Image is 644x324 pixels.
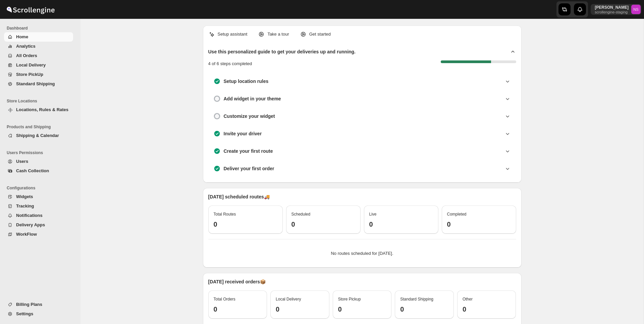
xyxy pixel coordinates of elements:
[4,32,73,42] button: Home
[16,203,34,209] span: Tracking
[4,166,73,176] button: Cash Collection
[224,148,273,154] h3: Create your first route
[291,220,355,228] h3: 0
[16,222,45,227] span: Delivery Apps
[4,201,73,211] button: Tracking
[16,194,33,199] span: Widgets
[16,62,46,67] span: Local Delivery
[276,297,301,302] span: Local Delivery
[400,297,433,302] span: Standard Shipping
[338,297,361,302] span: Store Pickup
[309,31,331,38] p: Get started
[16,34,28,39] span: Home
[4,309,73,319] button: Settings
[338,305,386,313] h3: 0
[4,51,73,60] button: All Orders
[4,192,73,201] button: Widgets
[224,113,275,120] h3: Customize your widget
[595,10,629,14] p: scrollengine-staging
[463,305,511,313] h3: 0
[4,220,73,230] button: Delivery Apps
[16,133,59,138] span: Shipping & Calendar
[214,297,235,302] span: Total Orders
[224,130,262,137] h3: Invite your driver
[4,211,73,220] button: Notifications
[276,305,324,313] h3: 0
[4,230,73,239] button: WorkFlow
[400,305,448,313] h3: 0
[7,185,76,191] span: Configurations
[4,42,73,51] button: Analytics
[208,60,252,67] p: 4 of 6 steps completed
[16,311,33,316] span: Settings
[214,250,511,257] p: No routes scheduled for [DATE].
[16,168,49,173] span: Cash Collection
[16,81,55,86] span: Standard Shipping
[633,7,639,11] text: NS
[595,5,629,10] p: [PERSON_NAME]
[4,157,73,166] button: Users
[214,220,277,228] h3: 0
[447,212,467,217] span: Completed
[7,98,76,104] span: Store Locations
[369,220,433,228] h3: 0
[224,165,274,172] h3: Deliver your first order
[7,150,76,155] span: Users Permissions
[16,213,43,218] span: Notifications
[16,107,68,112] span: Locations, Rules & Rates
[208,278,516,285] p: [DATE] received orders 📦
[208,48,356,55] h2: Use this personalized guide to get your deliveries up and running.
[16,44,36,49] span: Analytics
[16,72,43,77] span: Store PickUp
[224,95,281,102] h3: Add widget in your theme
[224,78,269,85] h3: Setup location rules
[7,124,76,130] span: Products and Shipping
[218,31,248,38] p: Setup assistant
[291,212,311,217] span: Scheduled
[4,131,73,140] button: Shipping & Calendar
[214,305,262,313] h3: 0
[214,212,236,217] span: Total Routes
[208,193,516,200] p: [DATE] scheduled routes 🚚
[4,105,73,114] button: Locations, Rules & Rates
[4,300,73,309] button: Billing Plans
[631,5,641,14] span: Nawneet Sharma
[16,302,42,307] span: Billing Plans
[369,212,377,217] span: Live
[463,297,473,302] span: Other
[16,53,37,58] span: All Orders
[16,159,28,164] span: Users
[16,232,37,237] span: WorkFlow
[447,220,511,228] h3: 0
[591,4,641,15] button: User menu
[5,1,56,18] img: ScrollEngine
[7,26,76,31] span: Dashboard
[267,31,289,38] p: Take a tour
